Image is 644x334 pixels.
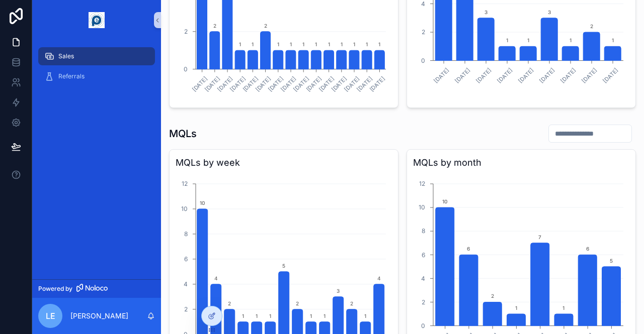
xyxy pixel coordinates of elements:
[580,66,598,84] text: [DATE]
[200,200,205,206] text: 10
[368,75,386,93] text: [DATE]
[548,9,551,15] text: 3
[213,23,216,29] text: 2
[328,41,330,47] text: 1
[610,258,613,264] text: 5
[559,66,577,84] text: [DATE]
[324,313,326,319] text: 1
[330,75,348,93] text: [DATE]
[296,300,299,306] text: 2
[184,255,188,263] tspan: 6
[184,280,188,288] tspan: 4
[191,75,209,93] text: [DATE]
[506,37,508,43] text: 1
[442,198,447,204] text: 10
[264,23,267,29] text: 2
[290,41,292,47] text: 1
[562,305,565,311] text: 1
[269,313,271,319] text: 1
[242,75,260,93] text: [DATE]
[38,67,155,85] a: Referrals
[421,275,425,282] tspan: 4
[182,180,188,187] tspan: 12
[292,75,310,93] text: [DATE]
[58,52,74,60] span: Sales
[422,227,425,235] tspan: 8
[58,72,85,80] span: Referrals
[366,41,368,47] text: 1
[279,75,297,93] text: [DATE]
[216,75,234,93] text: [DATE]
[586,246,589,252] text: 6
[315,41,317,47] text: 1
[305,75,323,93] text: [DATE]
[422,28,425,36] tspan: 2
[422,251,425,259] tspan: 6
[419,180,425,187] tspan: 12
[203,75,221,93] text: [DATE]
[377,275,381,281] text: 4
[317,75,336,93] text: [DATE]
[184,28,188,35] tspan: 2
[89,12,105,28] img: App logo
[467,246,470,252] text: 6
[527,37,529,43] text: 1
[267,75,285,93] text: [DATE]
[515,305,517,311] text: 1
[282,263,285,269] text: 5
[184,65,188,73] tspan: 0
[310,313,312,319] text: 1
[277,41,279,47] text: 1
[496,66,514,84] text: [DATE]
[422,298,425,306] tspan: 2
[590,23,593,29] text: 2
[538,66,556,84] text: [DATE]
[184,230,188,238] tspan: 8
[176,156,392,170] h3: MQLs by week
[419,203,425,211] tspan: 10
[70,311,128,321] p: [PERSON_NAME]
[252,41,254,47] text: 1
[364,313,366,319] text: 1
[517,66,535,84] text: [DATE]
[601,66,619,84] text: [DATE]
[356,75,374,93] text: [DATE]
[343,75,361,93] text: [DATE]
[538,234,541,240] text: 7
[214,275,218,281] text: 4
[570,37,572,43] text: 1
[350,300,353,306] text: 2
[337,288,340,294] text: 3
[239,41,241,47] text: 1
[453,66,471,84] text: [DATE]
[378,41,380,47] text: 1
[229,75,247,93] text: [DATE]
[32,279,161,298] a: Powered by
[491,293,494,299] text: 2
[38,47,155,65] a: Sales
[254,75,272,93] text: [DATE]
[353,41,355,47] text: 1
[181,205,188,212] tspan: 10
[46,310,55,322] span: LE
[169,127,197,141] h1: MQLs
[38,285,72,293] span: Powered by
[485,9,488,15] text: 3
[421,322,425,329] tspan: 0
[242,313,244,319] text: 1
[341,41,343,47] text: 1
[184,305,188,313] tspan: 2
[32,40,161,98] div: scrollable content
[432,66,450,84] text: [DATE]
[421,57,425,64] tspan: 0
[413,156,629,170] h3: MQLs by month
[474,66,493,84] text: [DATE]
[302,41,304,47] text: 1
[228,300,231,306] text: 2
[612,37,614,43] text: 1
[256,313,258,319] text: 1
